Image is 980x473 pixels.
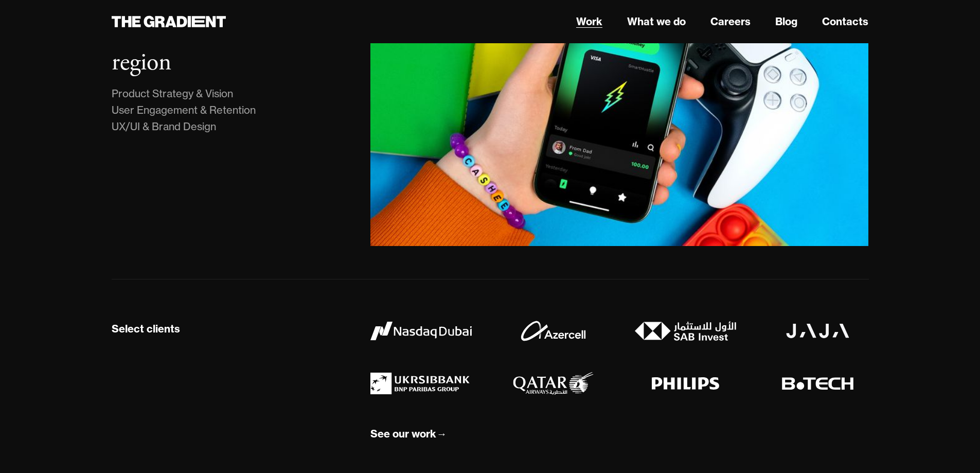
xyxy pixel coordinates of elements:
div: → [436,427,447,441]
img: SAB Invest [635,321,736,341]
a: Work [576,14,602,29]
a: Contacts [822,14,868,29]
a: Careers [710,14,751,29]
div: See our work [370,427,436,441]
div: Select clients [112,322,180,336]
a: Blog [775,14,797,29]
a: See our work→ [370,426,447,443]
img: Nasdaq Dubai logo [370,322,472,341]
a: What we do [627,14,686,29]
div: Product Strategy & Vision User Engagement & Retention UX/UI & Brand Design [112,85,256,135]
